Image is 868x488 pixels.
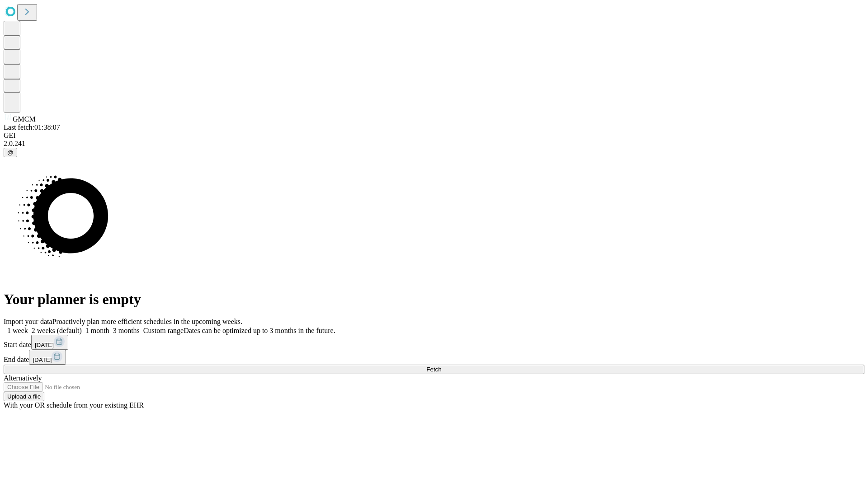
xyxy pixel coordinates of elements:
[426,366,441,373] span: Fetch
[31,335,68,350] button: [DATE]
[143,327,184,334] span: Custom range
[32,327,82,334] span: 2 weeks (default)
[7,327,28,334] span: 1 week
[4,123,60,131] span: Last fetch: 01:38:07
[4,335,864,350] div: Start date
[33,357,52,363] span: [DATE]
[4,318,52,325] span: Import your data
[4,291,864,308] h1: Your planner is empty
[113,327,140,334] span: 3 months
[4,365,864,374] button: Fetch
[35,342,54,348] span: [DATE]
[7,149,14,156] span: @
[29,350,66,365] button: [DATE]
[184,327,335,334] span: Dates can be optimized up to 3 months in the future.
[4,401,144,409] span: With your OR schedule from your existing EHR
[4,374,42,382] span: Alternatively
[52,318,242,325] span: Proactively plan more efficient schedules in the upcoming weeks.
[13,115,36,123] span: GMCM
[4,148,17,157] button: @
[4,392,44,401] button: Upload a file
[4,131,864,140] div: GEI
[4,350,864,365] div: End date
[85,327,109,334] span: 1 month
[4,140,864,148] div: 2.0.241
